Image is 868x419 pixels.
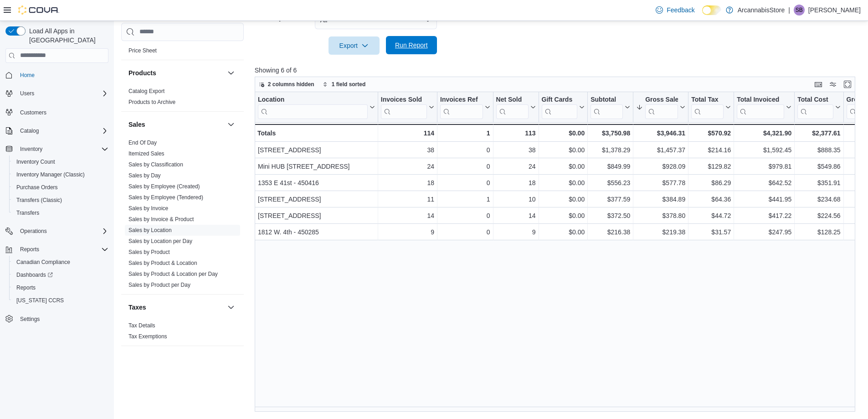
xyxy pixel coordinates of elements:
div: 9 [381,227,434,238]
span: Home [20,72,35,79]
div: [STREET_ADDRESS] [258,210,375,221]
div: 38 [496,145,535,155]
img: Cova [18,5,59,15]
button: Inventory [2,143,112,155]
span: Inventory Count [13,156,108,167]
div: [STREET_ADDRESS] [258,145,375,155]
div: Subtotal [591,96,623,104]
div: $86.29 [691,177,731,188]
div: Subtotal [591,96,623,119]
div: $1,457.37 [636,145,685,155]
a: Sales by Product & Location per Day [128,271,218,277]
div: 0 [440,227,490,238]
span: End Of Day [128,139,157,146]
div: $549.86 [797,161,840,172]
a: Sales by Employee (Created) [128,183,200,190]
a: Transfers (Classic) [13,195,66,206]
a: Products to Archive [128,99,175,105]
div: Total Cost [797,96,833,119]
div: $31.57 [691,227,731,238]
div: 10 [496,194,535,205]
div: $2,377.61 [797,128,840,139]
span: Inventory [20,145,42,153]
span: Sales by Invoice [128,205,168,212]
a: Purchase Orders [13,182,62,193]
div: $0.00 [541,227,585,238]
a: Sales by Location per Day [128,238,192,244]
a: Tax Exemptions [128,333,167,340]
div: $351.91 [797,177,840,188]
span: Operations [20,228,47,235]
div: 0 [440,177,490,188]
button: Home [2,68,112,82]
div: Totals [257,128,375,139]
button: Products [226,67,236,78]
span: 1 field sorted [332,81,366,88]
p: Showing 6 of 6 [255,66,862,75]
div: 11 [381,194,434,205]
button: Enter fullscreen [842,79,853,90]
input: Dark Mode [702,5,721,15]
div: $216.38 [591,227,630,238]
div: $417.22 [737,210,791,221]
button: Catalog [16,125,42,136]
div: Invoices Ref [440,96,483,119]
a: Home [16,70,38,81]
a: Transfers [13,207,43,218]
button: Taxes [128,303,224,312]
div: $1,592.45 [737,145,791,155]
span: Reports [16,244,108,255]
div: Location [258,96,368,119]
span: Purchase Orders [16,184,58,191]
span: Inventory [16,144,108,155]
a: Settings [16,314,43,325]
span: Reports [13,282,108,293]
button: Inventory Count [9,155,112,168]
a: Itemized Sales [128,150,164,157]
a: Price Sheet [128,47,157,54]
button: 2 columns hidden [255,79,318,90]
span: Sales by Location per Day [128,238,192,245]
a: Customers [16,107,50,118]
div: $979.81 [737,161,791,172]
button: Sales [128,120,224,129]
button: Catalog [2,124,112,137]
span: Operations [16,226,108,237]
span: Canadian Compliance [13,257,108,268]
div: 1353 E 41st - 450416 [258,177,375,188]
span: Transfers [13,207,108,218]
div: Shawn Bergman [794,5,805,16]
div: $44.72 [691,210,731,221]
button: Export [329,36,380,55]
button: Taxes [226,302,236,313]
div: 114 [381,128,434,139]
span: Dashboards [13,269,108,280]
div: Total Tax [691,96,724,104]
span: Reports [16,284,36,291]
div: $577.78 [636,177,685,188]
div: $0.00 [541,177,585,188]
button: Settings [2,312,112,326]
button: Total Invoiced [737,96,791,119]
div: $0.00 [541,194,585,205]
span: Transfers (Classic) [16,197,62,204]
span: Load All Apps in [GEOGRAPHIC_DATA] [26,26,108,45]
div: $642.52 [737,177,791,188]
div: Net Sold [496,96,528,104]
span: Customers [16,106,108,118]
div: Gift Cards [541,96,577,104]
span: Sales by Product & Location [128,259,197,267]
div: Total Tax [691,96,724,119]
span: Tax Details [128,322,155,329]
span: Transfers (Classic) [13,195,108,206]
span: Sales by Product & Location per Day [128,270,218,278]
div: Invoices Sold [381,96,427,104]
span: Dark Mode [702,15,703,16]
div: Sales [121,137,244,294]
div: Total Cost [797,96,833,104]
a: Sales by Product & Location [128,260,197,266]
a: Feedback [652,1,698,19]
div: Total Invoiced [737,96,784,104]
div: $0.00 [541,128,585,139]
button: [US_STATE] CCRS [9,294,112,307]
